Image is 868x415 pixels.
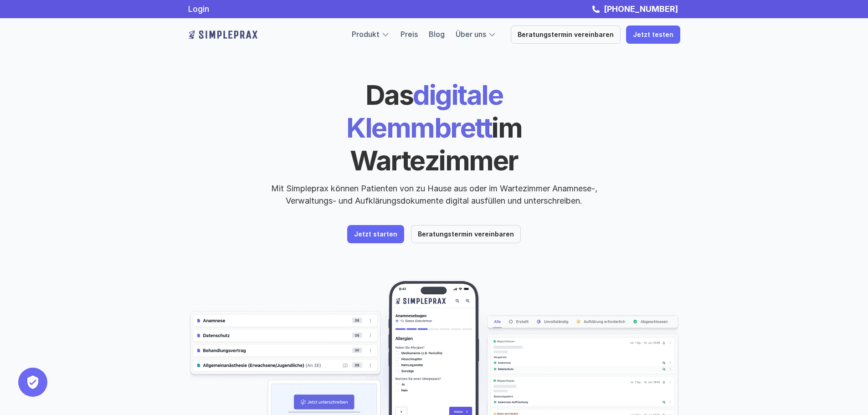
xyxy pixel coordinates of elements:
a: Blog [429,30,445,39]
a: Preis [401,30,418,39]
p: Jetzt testen [633,31,673,39]
a: Über uns [456,30,486,39]
p: Mit Simpleprax können Patienten von zu Hause aus oder im Wartezimmer Anamnese-, Verwaltungs- und ... [263,182,605,207]
a: Beratungstermin vereinbaren [411,225,521,243]
span: im Wartezimmer [350,111,527,177]
p: Beratungstermin vereinbaren [518,31,614,39]
p: Beratungstermin vereinbaren [418,231,514,238]
a: Produkt [352,30,380,39]
h1: digitale Klemmbrett [277,78,591,177]
a: Beratungstermin vereinbaren [511,26,621,44]
a: Login [188,4,209,14]
span: Das [365,78,413,111]
a: Jetzt starten [347,225,404,243]
strong: [PHONE_NUMBER] [604,4,678,14]
a: Jetzt testen [626,26,680,44]
p: Jetzt starten [354,231,397,238]
a: [PHONE_NUMBER] [601,4,680,14]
